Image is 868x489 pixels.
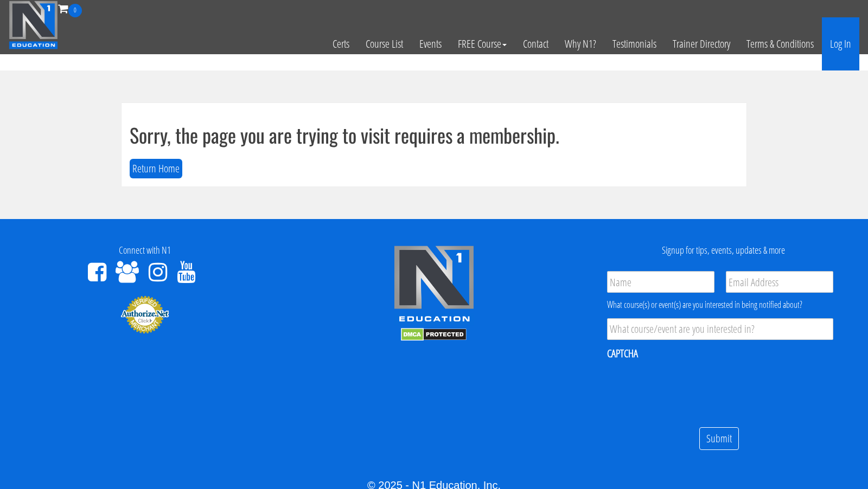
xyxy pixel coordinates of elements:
a: Log In [822,17,859,70]
span: 0 [68,4,82,17]
img: n1-edu-logo [393,245,475,325]
a: Events [411,17,450,70]
input: What course/event are you interested in? [607,318,833,340]
h4: Connect with N1 [8,245,281,256]
button: Return Home [130,159,182,179]
a: FREE Course [450,17,515,70]
div: What course(s) or event(s) are you interested in being notified about? [607,298,833,311]
label: CAPTCHA [607,346,638,361]
h4: Signup for tips, events, updates & more [587,245,860,256]
a: Testimonials [604,17,665,70]
a: 0 [58,1,82,16]
input: Email Address [726,271,833,293]
img: n1-education [9,1,58,49]
a: Contact [515,17,557,70]
a: Certs [324,17,358,70]
input: Submit [699,427,739,451]
a: Trainer Directory [665,17,738,70]
a: Terms & Conditions [738,17,822,70]
img: Authorize.Net Merchant - Click to Verify [120,295,169,334]
iframe: reCAPTCHA [607,368,772,410]
img: DMCA.com Protection Status [401,328,467,341]
h1: Sorry, the page you are trying to visit requires a membership. [130,124,738,146]
a: Course List [358,17,411,70]
input: Name [607,271,714,293]
a: Why N1? [557,17,604,70]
